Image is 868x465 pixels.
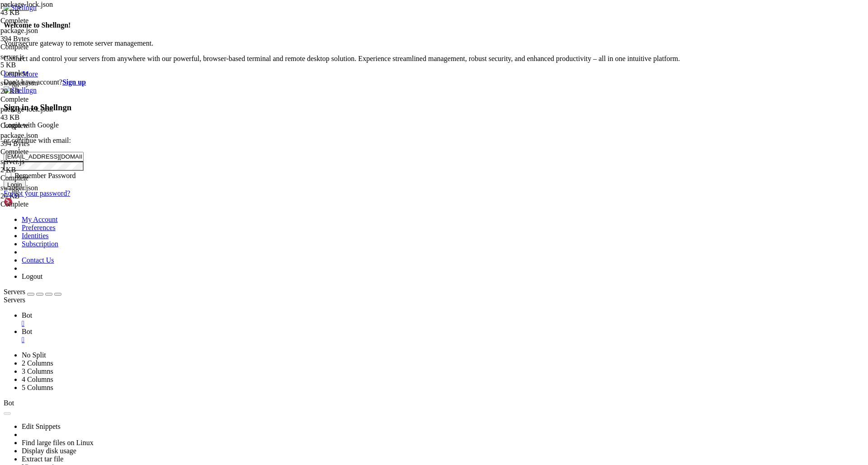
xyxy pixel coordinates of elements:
span: swagger.json [0,184,90,200]
div: Complete [0,17,90,25]
span: package-lock.json [0,105,90,122]
span: package.json [0,27,90,43]
div: 394 Bytes [0,35,90,43]
span: package.json [0,132,38,139]
div: 5 KB [0,61,90,69]
div: Complete [0,174,90,182]
div: 43 KB [0,9,90,17]
div: 43 KB [0,113,90,122]
span: package-lock.json [0,105,53,113]
span: package-lock.json [0,0,90,17]
span: package.json [0,132,90,148]
div: Complete [0,122,90,130]
div: 2 KB [0,166,90,174]
div: 20 KB [0,87,90,95]
span: server.js [0,158,90,174]
span: package-lock.json [0,0,53,8]
span: package.json [0,27,38,34]
div: Complete [0,95,90,103]
span: swagger.json [0,184,38,192]
div: Complete [0,200,90,208]
div: 394 Bytes [0,140,90,148]
div: Complete [0,148,90,156]
div: 20 KB [0,192,90,200]
span: server.js [0,158,24,165]
span: swagger.json [0,79,38,87]
span: swagger.json [0,79,90,95]
div: Complete [0,69,90,77]
span: server.js [0,53,90,69]
span: server.js [0,53,24,61]
div: Complete [0,43,90,51]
